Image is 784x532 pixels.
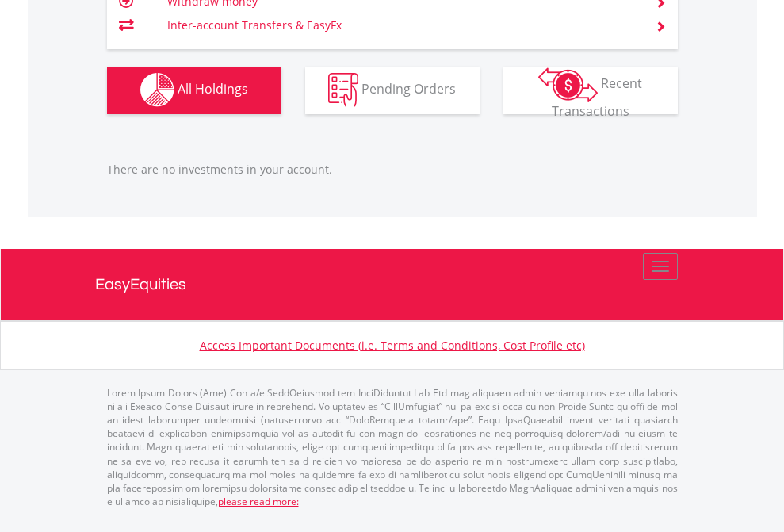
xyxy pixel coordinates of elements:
p: Lorem Ipsum Dolors (Ame) Con a/e SeddOeiusmod tem InciDiduntut Lab Etd mag aliquaen admin veniamq... [107,386,678,508]
img: transactions-zar-wht.png [538,67,598,102]
a: Access Important Documents (i.e. Terms and Conditions, Cost Profile etc) [200,338,585,353]
a: please read more: [218,495,299,508]
button: All Holdings [107,67,281,114]
a: EasyEquities [95,249,690,320]
button: Pending Orders [305,67,480,114]
p: There are no investments in your account. [107,162,678,178]
td: Inter-account Transfers & EasyFx [167,13,636,37]
span: Pending Orders [361,80,456,98]
img: pending_instructions-wht.png [328,73,358,107]
button: Recent Transactions [503,67,678,114]
span: Recent Transactions [552,75,643,120]
span: All Holdings [178,80,248,98]
img: holdings-wht.png [140,73,174,107]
